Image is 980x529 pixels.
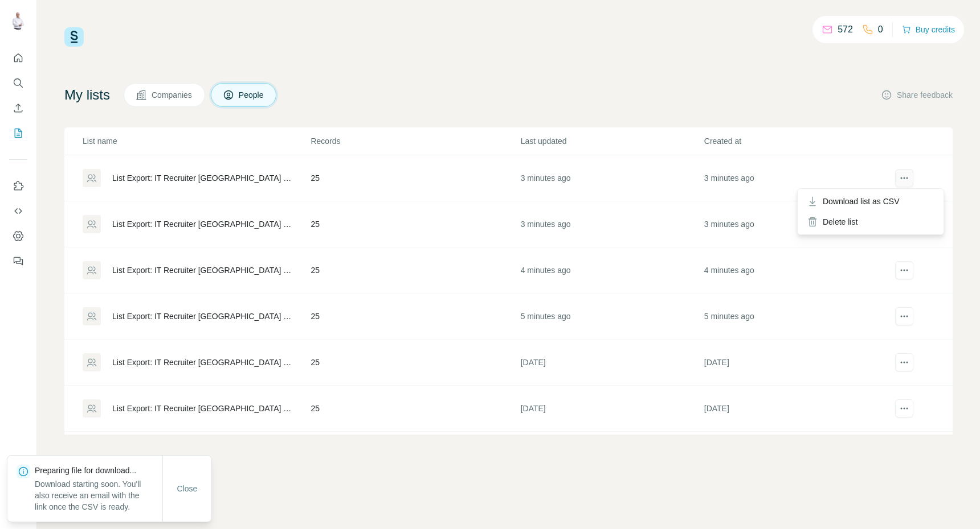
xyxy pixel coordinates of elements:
[9,226,27,246] button: Dashboard
[895,307,913,325] button: actions
[704,201,887,247] td: 3 minutes ago
[9,73,27,93] button: Search
[35,465,162,476] p: Preparing file for download...
[177,483,198,494] span: Close
[823,196,900,207] span: Download list as CSV
[310,155,520,201] td: 25
[310,247,520,294] td: 25
[838,23,853,36] p: 572
[310,294,520,340] td: 25
[9,176,27,196] button: Use Surfe on LinkedIn
[239,89,265,101] span: People
[169,478,206,499] button: Close
[64,27,84,47] img: Surfe Logo
[520,155,704,201] td: 3 minutes ago
[895,399,913,418] button: actions
[881,89,953,101] button: Share feedback
[704,135,887,147] p: Created at
[152,89,193,101] span: Companies
[112,311,291,322] div: List Export: IT Recruiter [GEOGRAPHIC_DATA] - [DATE] 07:07
[704,432,887,478] td: [DATE]
[520,340,704,386] td: [DATE]
[800,212,941,232] div: Delete list
[520,386,704,432] td: [DATE]
[9,98,27,118] button: Enrich CSV
[112,264,291,276] div: List Export: IT Recruiter [GEOGRAPHIC_DATA] - [DATE] 07:08
[902,22,955,38] button: Buy credits
[310,201,520,247] td: 25
[704,340,887,386] td: [DATE]
[64,86,110,104] h4: My lists
[310,386,520,432] td: 25
[112,172,291,184] div: List Export: IT Recruiter [GEOGRAPHIC_DATA] - [DATE] 07:09
[878,23,883,36] p: 0
[895,353,913,371] button: actions
[310,432,520,478] td: 25
[520,201,704,247] td: 3 minutes ago
[9,251,27,271] button: Feedback
[112,357,291,368] div: List Export: IT Recruiter [GEOGRAPHIC_DATA] - [DATE] 07:10
[895,169,913,187] button: actions
[704,294,887,340] td: 5 minutes ago
[704,386,887,432] td: [DATE]
[9,48,27,68] button: Quick start
[704,247,887,294] td: 4 minutes ago
[521,135,703,147] p: Last updated
[9,123,27,143] button: My lists
[83,135,309,147] p: List name
[520,247,704,294] td: 4 minutes ago
[9,11,27,30] img: Avatar
[704,155,887,201] td: 3 minutes ago
[9,201,27,221] button: Use Surfe API
[310,340,520,386] td: 25
[520,294,704,340] td: 5 minutes ago
[311,135,519,147] p: Records
[112,218,291,230] div: List Export: IT Recruiter [GEOGRAPHIC_DATA] - [DATE] 07:08
[520,432,704,478] td: [DATE]
[35,478,162,513] p: Download starting soon. You'll also receive an email with the link once the CSV is ready.
[895,261,913,279] button: actions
